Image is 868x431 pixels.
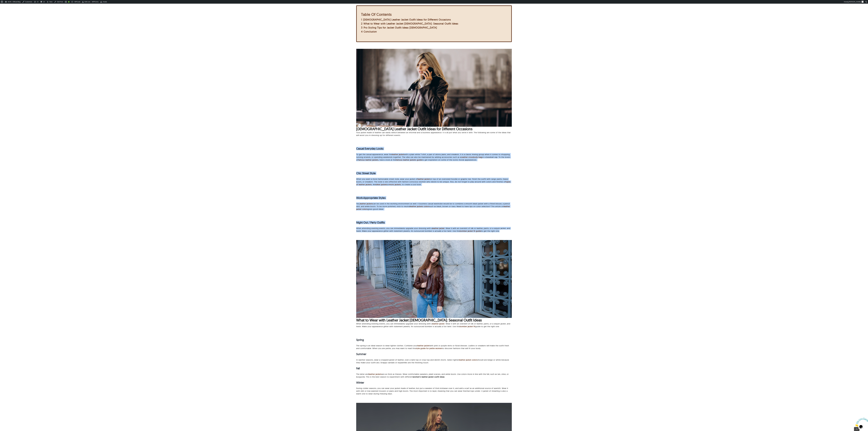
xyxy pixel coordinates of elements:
[461,156,482,158] a: Leather crossbody bag
[356,240,512,318] img: What to Wear with Leather Jacket Female: Seasonal Outfit Ideas
[459,359,477,361] a: leather jacket colors
[356,178,512,186] p: When you want a more fashionable street style, wear your jacket of on top of an oversized hoodie ...
[356,381,364,384] strong: Winter
[418,178,430,180] a: leather jacket
[849,1,861,3] span: [PERSON_NAME]
[392,153,404,156] a: leather jacket
[1,1,15,10] img: Chat attention grabber
[361,18,451,21] a: 1 [DEMOGRAPHIC_DATA] Leather Jacket Outfit Ideas for Different Occasions
[360,203,373,205] a: leather jackets
[361,12,392,17] b: Table Of Contents
[356,367,360,370] strong: Fall
[460,230,481,232] a: bomber jacket fit guide
[361,30,377,33] a: 4 Conclusion
[356,153,512,161] p: To get the casual appearance, wear the with a plain white T-shirt, a pair of skinny jeans, and sn...
[361,22,362,25] span: 2
[356,127,472,131] span: [DEMOGRAPHIC_DATA] Leather Jacket Outfit Ideas for Different Occasions
[363,18,451,21] span: [DEMOGRAPHIC_DATA] Leather Jacket Outfit Ideas for Different Occasions
[68,1,69,3] div: Good
[361,22,458,25] a: 2 What to Wear with Leather Jacket [DEMOGRAPHIC_DATA]: Seasonal Outfit Ideas
[396,159,422,161] a: famous leather jackets guide
[356,181,511,186] a: types of leather jackets
[356,227,512,232] p: When attending evening events, you can immediately upgrade your dressing with a . Wear it with an...
[361,26,437,29] a: 3 Pro Styling Tips for Jacket Outfit Ideas [DEMOGRAPHIC_DATA]
[356,373,512,378] p: The latter and are as thick as thieves. Wear comfortable sweaters, plaid scarves, and ankle boots...
[369,373,382,375] a: leather jackets
[389,183,401,186] a: moto jackets
[358,159,379,161] a: famous leather jackets
[356,318,482,322] span: What to Wear with Leather Jacket [DEMOGRAPHIC_DATA]: Seasonal Outfit Ideas
[356,352,366,356] strong: Summer
[356,221,385,224] strong: Night Out / Party Outfits
[432,227,445,229] a: leather jacket
[356,171,376,175] strong: Chic Street Style
[356,344,512,350] p: The spring is an ideal season to wear lighter clothes. Combine your with pink or purple skirts or...
[356,49,512,127] img: Female Leather Jacket Outfit Ideas for Different Occasions
[361,18,362,21] span: 1
[356,131,512,137] p: Your jacket made of leather can easily switch between an informal and a business appearance. It i...
[356,338,364,341] strong: Spring
[363,22,458,25] span: What to Wear with Leather Jacket [DEMOGRAPHIC_DATA]: Seasonal Outfit Ideas
[460,325,475,328] a: bomber jacket fit
[376,183,387,186] a: biker jackets
[416,347,442,349] a: style guide for petite women
[413,376,445,378] strong: women’s leather jacket outfit ideas
[432,323,445,325] a: leather jacket
[356,358,512,364] p: In warmer seasons, wear a cropped jacket of leather, over a tank top or crop top and denim shorts...
[410,205,429,208] a: leather jackets colors
[364,26,437,29] span: Pro Styling Tips for Jacket Outfit Ideas [DEMOGRAPHIC_DATA]
[356,202,512,210] p: Yes, can be used in the working environment as well. A business casual wardrobe would be to combi...
[356,147,383,150] strong: Casual Everyday Looks
[356,196,386,200] strong: Work-Appropriate Styles
[356,387,512,395] p: During colder seasons, you can wear your jacket made of leather, but put a sweater of thick knitw...
[361,30,363,33] span: 4
[361,26,363,29] span: 3
[364,30,377,33] span: Conclusion
[356,322,512,328] p: When attending evening events, you can immediately upgrade your dressing with a . Wear it with an...
[417,344,430,347] a: leather jacket
[854,417,868,428] iframe: chat widget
